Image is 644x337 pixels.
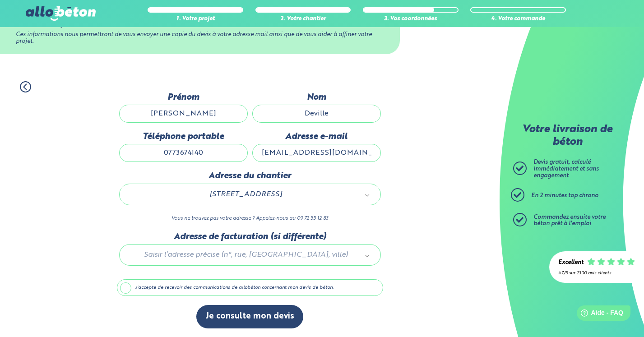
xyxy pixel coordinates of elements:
[252,132,381,142] label: Adresse e-mail
[119,144,248,162] input: ex : 0642930817
[255,16,351,23] div: 2. Votre chantier
[470,16,566,23] div: 4. Votre commande
[16,32,384,45] div: Ces informations nous permettront de vous envoyer une copie du devis à votre adresse mail ainsi q...
[119,171,381,181] label: Adresse du chantier
[119,105,248,123] input: Quel est votre prénom ?
[148,16,243,23] div: 1. Votre projet
[132,189,360,200] span: [STREET_ADDRESS]
[26,6,95,21] img: allobéton
[119,132,248,142] label: Téléphone portable
[119,214,381,223] p: Vous ne trouvez pas votre adresse ? Appelez-nous au 09 72 55 12 83
[363,16,459,23] div: 3. Vos coordonnées
[196,305,303,328] button: Je consulte mon devis
[564,302,634,327] iframe: Help widget launcher
[119,92,248,102] label: Prénom
[252,144,381,162] input: ex : contact@allobeton.fr
[252,105,381,123] input: Quel est votre nom de famille ?
[117,279,383,296] label: J'accepte de recevoir des communications de allobéton concernant mon devis de béton.
[252,92,381,102] label: Nom
[129,189,371,200] a: [STREET_ADDRESS]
